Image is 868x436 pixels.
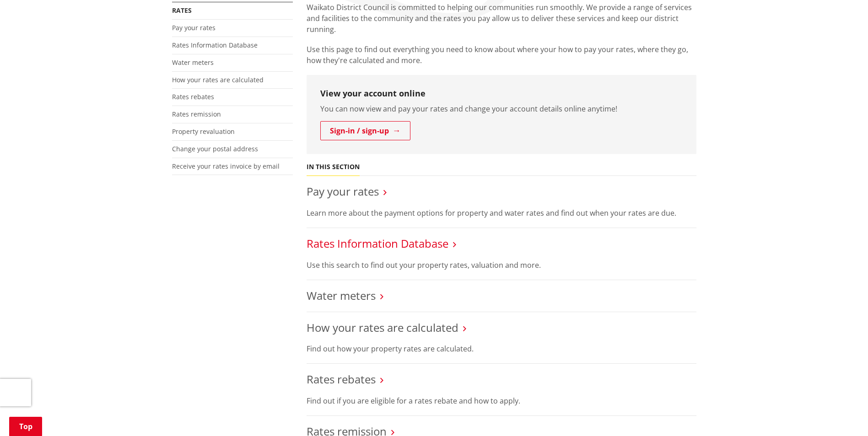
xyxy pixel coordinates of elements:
a: Receive your rates invoice by email [172,162,280,170]
p: Find out if you are eligible for a rates rebate and how to apply. [307,395,696,406]
a: How your rates are calculated [307,320,458,335]
p: Use this search to find out your property rates, valuation and more. [307,260,696,271]
iframe: Messenger Launcher [826,398,859,431]
a: How your rates are calculated [172,75,264,84]
a: Water meters [307,288,376,303]
p: Find out how your property rates are calculated. [307,343,696,354]
a: Rates remission [172,110,221,118]
a: Rates Information Database [307,236,448,251]
p: You can now view and pay your rates and change your account details online anytime! [320,103,683,114]
a: Property revaluation [172,127,235,136]
a: Water meters [172,58,214,67]
a: Rates Information Database [172,41,258,49]
h3: View your account online [320,89,683,99]
p: Learn more about the payment options for property and water rates and find out when your rates ar... [307,207,696,218]
a: Pay your rates [172,23,216,32]
a: Pay your rates [307,184,379,199]
a: Change your postal address [172,144,258,153]
h5: In this section [307,163,360,171]
a: Rates [172,6,192,15]
p: Waikato District Council is committed to helping our communities run smoothly. We provide a range... [307,2,696,35]
a: Top [9,417,42,436]
a: Rates rebates [307,372,376,387]
a: Sign-in / sign-up [320,121,410,140]
a: Rates rebates [172,92,214,101]
p: Use this page to find out everything you need to know about where your how to pay your rates, whe... [307,44,696,66]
